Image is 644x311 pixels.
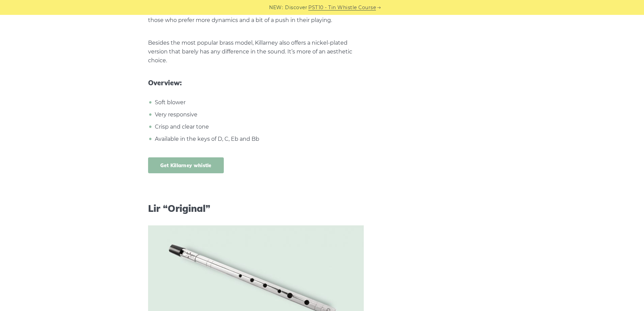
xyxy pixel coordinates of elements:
h3: Lir “Original” [148,203,364,214]
a: PST10 - Tin Whistle Course [308,4,376,12]
span: NEW: [269,4,283,12]
li: Crisp and clear tone [153,123,364,131]
p: Besides the most popular brass model, Killarney also offers a nickel-plated version that barely h... [148,39,364,65]
li: Soft blower [153,98,364,107]
span: Overview: [148,79,364,87]
li: Available in the keys of D, C, Eb and Bb [153,135,364,143]
span: Discover [285,4,307,12]
li: Very responsive [153,110,364,119]
a: Get Killarney whistle [148,157,224,173]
